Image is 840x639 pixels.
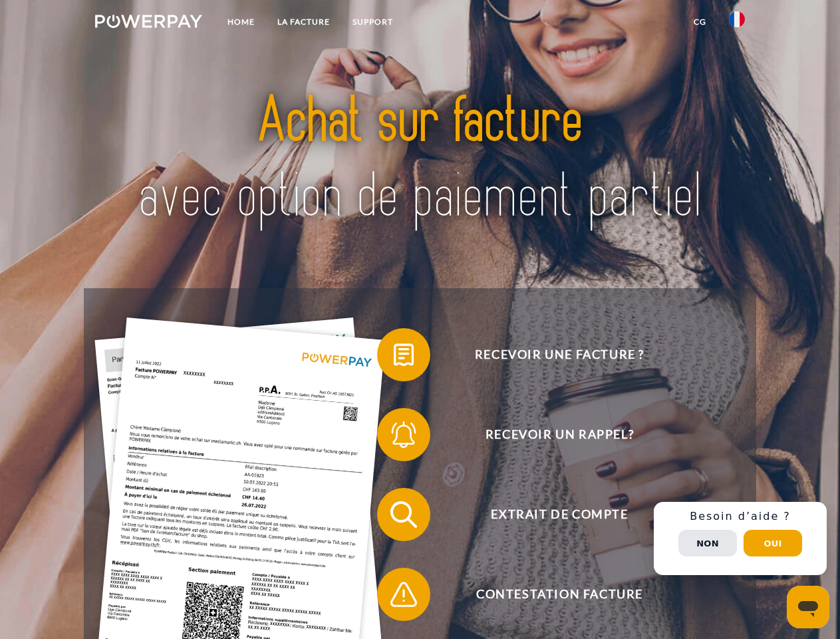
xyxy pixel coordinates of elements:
span: Recevoir une facture ? [396,328,722,381]
img: qb_search.svg [387,498,420,531]
button: Contestation Facture [377,568,723,621]
button: Recevoir un rappel? [377,408,723,461]
img: logo-powerpay-white.svg [95,15,202,28]
a: Home [216,10,266,34]
a: CG [682,10,718,34]
span: Extrait de compte [396,488,722,541]
img: title-powerpay_fr.svg [127,64,713,255]
img: fr [729,11,745,27]
a: LA FACTURE [266,10,341,34]
button: Extrait de compte [377,488,723,541]
span: Contestation Facture [396,568,722,621]
span: Recevoir un rappel? [396,408,722,461]
img: qb_bill.svg [387,338,420,371]
img: qb_warning.svg [387,578,420,611]
h3: Besoin d’aide ? [662,510,819,523]
button: Non [678,530,737,556]
iframe: Bouton de lancement de la fenêtre de messagerie [787,586,829,628]
button: Oui [744,530,802,556]
img: qb_bell.svg [387,418,420,451]
a: Support [341,10,404,34]
button: Recevoir une facture ? [377,328,723,381]
div: Schnellhilfe [654,502,827,575]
